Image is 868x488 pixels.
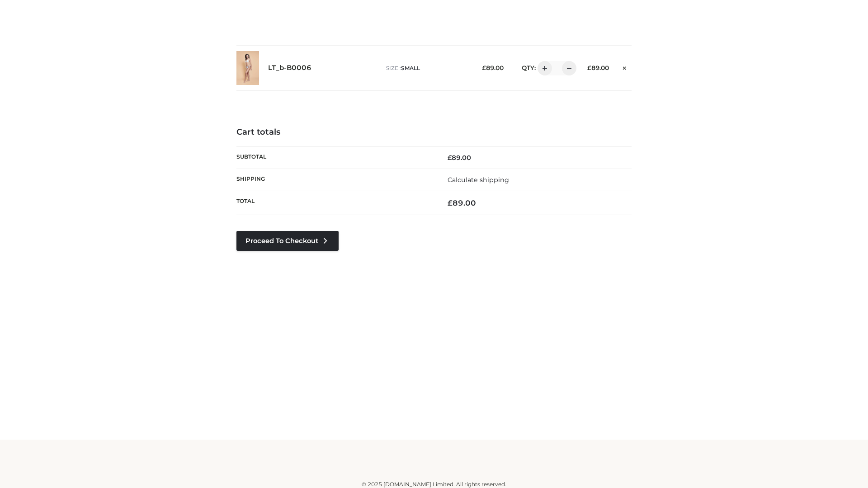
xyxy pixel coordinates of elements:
th: Subtotal [236,146,434,169]
a: Calculate shipping [448,176,509,184]
a: Proceed to Checkout [236,231,339,251]
p: size : [386,64,468,72]
span: £ [448,154,452,162]
bdi: 89.00 [587,64,609,71]
a: Remove this item [618,61,632,73]
a: LT_b-B0006 [268,64,311,72]
h4: Cart totals [236,127,632,137]
span: £ [587,64,591,71]
div: QTY: [513,61,573,75]
th: Total [236,191,434,215]
bdi: 89.00 [448,198,476,207]
span: £ [448,198,453,207]
span: SMALL [401,65,420,71]
th: Shipping [236,169,434,191]
span: £ [482,64,486,71]
bdi: 89.00 [448,154,471,162]
bdi: 89.00 [482,64,504,71]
